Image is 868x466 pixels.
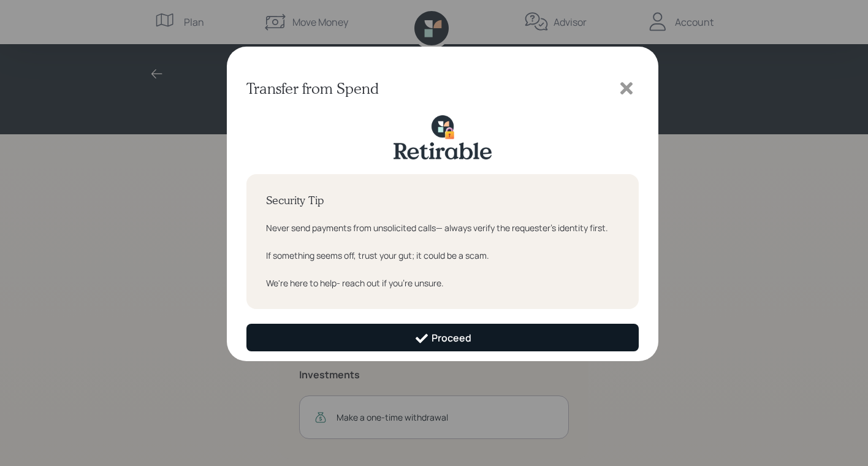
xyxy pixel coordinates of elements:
[266,277,619,289] div: We're here to help- reach out if you're unsure.
[266,194,619,207] h4: Security Tip
[266,249,619,262] div: If something seems off, trust your gut; it could be a scam.
[246,80,379,97] h3: Transfer from Spend
[414,331,471,346] div: Proceed
[266,221,619,234] div: Never send payments from unsolicited calls— always verify the requester's identity first.
[394,115,492,159] img: retirable-security-lock
[246,324,639,351] button: Proceed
